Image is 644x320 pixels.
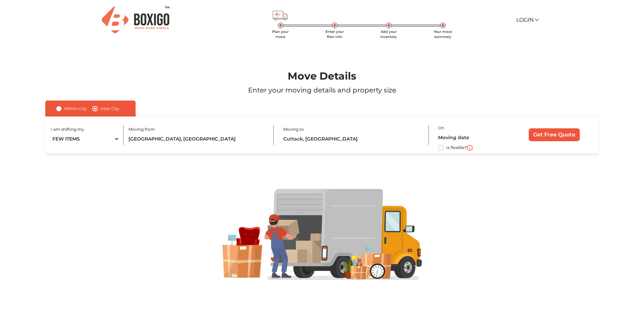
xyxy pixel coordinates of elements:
[26,70,618,82] h1: Move Details
[380,29,397,39] span: Add your inventory
[438,125,444,131] label: On
[102,6,169,33] img: Boxigo
[467,145,473,151] img: i
[283,126,304,132] label: Moving to
[64,105,87,113] label: Within City
[272,29,289,39] span: Plan your move
[326,29,344,39] span: Enter your floor info
[438,132,507,144] input: Moving date
[434,29,452,39] span: Your move summary
[128,133,266,145] input: Select City
[446,144,467,151] label: Is flexible?
[529,128,580,141] input: Get Free Quote
[283,133,421,145] input: Select City
[100,105,119,113] label: Inter City
[128,126,155,132] label: Moving from
[26,85,618,95] p: Enter your moving details and property size
[51,126,84,132] label: I am shifting my
[516,17,538,23] a: Login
